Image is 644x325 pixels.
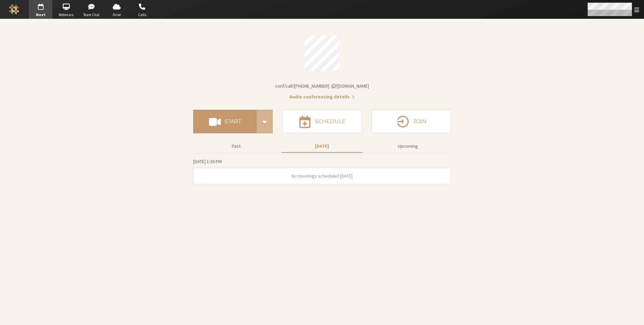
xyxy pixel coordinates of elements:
[367,140,448,152] button: Upcoming
[193,31,451,100] section: Account details
[130,12,154,18] span: Calls
[291,173,353,179] span: No meetings scheduled [DATE]
[413,119,426,124] h4: Join
[275,83,369,89] span: Copy my meeting room link
[371,110,451,133] button: Join
[193,158,451,185] section: Today's Meetings
[315,119,345,124] h4: Schedule
[282,110,362,133] button: Schedule
[9,4,19,14] img: Iotum
[80,12,103,18] span: Team Chat
[627,308,639,320] iframe: Chat
[54,12,78,18] span: Webinars
[289,93,355,100] button: Audio conferencing details
[275,83,369,90] button: Copy my meeting room linkCopy my meeting room link
[224,119,241,124] h4: Start
[193,158,222,165] span: [DATE] 1:36 PM
[196,140,277,152] button: Past
[257,110,273,133] div: Start conference options
[193,110,257,133] button: Start
[29,12,52,18] span: Meet
[281,140,363,152] button: [DATE]
[105,12,128,18] span: Drive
